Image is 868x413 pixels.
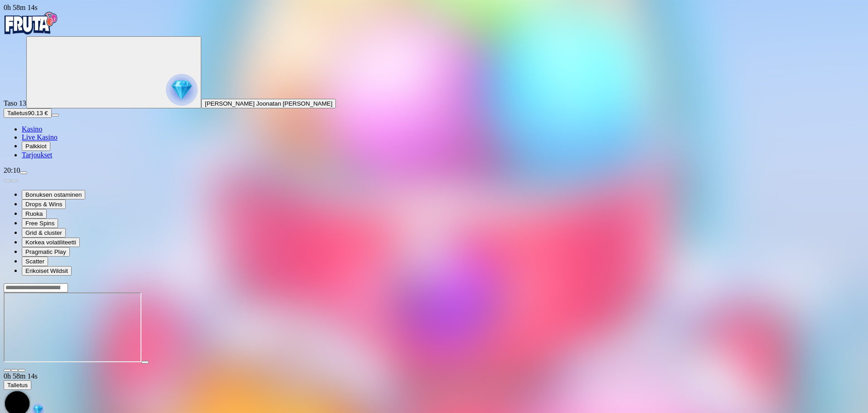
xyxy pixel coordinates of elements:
button: fullscreen icon [18,369,25,372]
a: Tarjoukset [22,151,52,159]
button: Ruoka [22,209,47,219]
span: Free Spins [25,220,54,227]
span: Korkea volatiliteetti [25,239,76,246]
button: Free Spins [22,219,58,228]
button: reward progress [26,36,201,108]
span: [PERSON_NAME] Joonatan [PERSON_NAME] [205,100,332,107]
img: Fruta [4,12,58,34]
span: Palkkiot [25,143,47,150]
span: Pragmatic Play [25,248,66,255]
nav: Primary [4,12,864,159]
button: chevron-down icon [11,369,18,372]
nav: Main menu [4,125,864,159]
span: Taso 13 [4,99,26,107]
button: Talletusplus icon90.13 € [4,108,52,118]
span: Bonuksen ostaminen [25,191,82,198]
iframe: Sugar Rush [4,292,141,362]
button: Erikoiset Wildsit [22,266,72,276]
span: Scatter [25,258,44,265]
input: Search [4,283,68,292]
button: Scatter [22,257,48,266]
img: reward progress [166,74,198,106]
span: 90.13 € [28,110,48,117]
button: menu [20,171,27,174]
span: user session time [4,372,38,380]
button: Palkkiot [22,141,50,151]
span: Drops & Wins [25,201,62,208]
button: [PERSON_NAME] Joonatan [PERSON_NAME] [201,99,336,108]
span: 20:10 [4,166,20,174]
a: Live Kasino [22,133,58,141]
button: Talletus [4,380,31,390]
span: Ruoka [25,210,43,217]
button: Bonuksen ostaminen [22,190,85,199]
button: Drops & Wins [22,199,66,209]
span: Talletus [7,110,28,117]
span: user session time [4,4,38,11]
span: Talletus [7,382,28,389]
button: Grid & cluster [22,228,66,238]
button: menu [52,114,59,117]
a: Fruta [4,28,58,36]
span: Grid & cluster [25,229,62,236]
button: Pragmatic Play [22,247,70,257]
a: Kasino [22,125,42,133]
button: next slide [11,180,18,182]
button: prev slide [4,180,11,182]
span: Erikoiset Wildsit [25,267,68,274]
button: play icon [141,361,149,364]
button: Korkea volatiliteetti [22,238,80,247]
button: close icon [4,369,11,372]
